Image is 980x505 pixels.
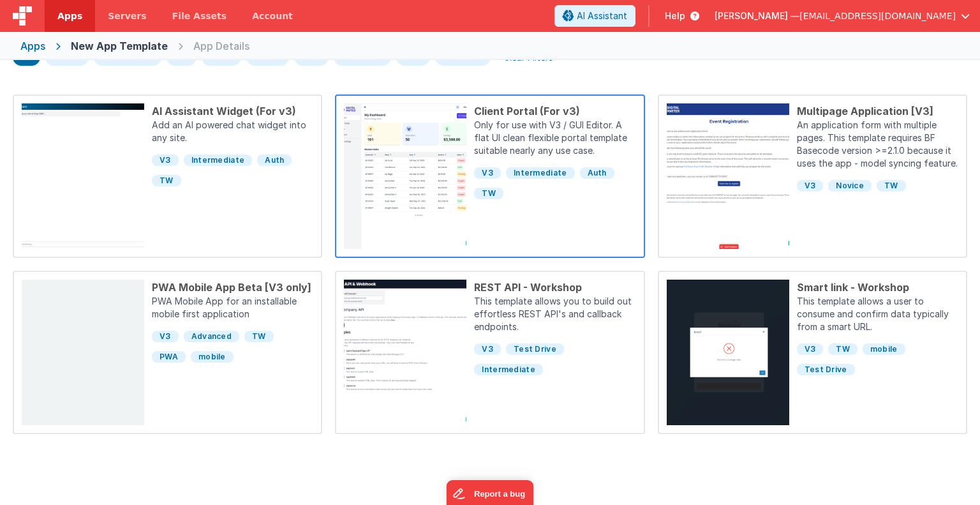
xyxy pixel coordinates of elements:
[506,343,564,355] span: Test Drive
[828,180,872,192] span: Novice
[71,38,168,54] div: New App Template
[257,155,292,166] span: Auth
[152,295,313,323] p: PWA Mobile App for an installable mobile first application
[184,155,253,166] span: Intermediate
[797,343,824,355] span: V3
[184,331,239,342] span: Advanced
[152,280,313,295] div: PWA Mobile App Beta [V3 only]
[715,10,799,22] span: [PERSON_NAME] —
[797,119,958,172] p: An application form with multiple pages. This template requires BF Basecode version >=2.1.0 becau...
[863,343,905,355] span: mobile
[797,295,958,336] p: This template allows a user to consume and confirm data typically from a smart URL.
[474,103,635,119] div: Client Portal (For v3)
[797,364,855,375] span: Test Drive
[474,343,501,355] span: V3
[797,180,824,192] span: V3
[152,119,313,147] p: Add an AI powered chat widget into any site.
[244,331,274,342] span: TW
[172,10,227,22] span: File Assets
[877,180,906,192] span: TW
[580,167,614,179] span: Auth
[152,175,181,186] span: TW
[797,103,958,119] div: Multipage Application [V3]
[20,38,45,54] div: Apps
[152,331,179,342] span: V3
[506,167,575,179] span: Intermediate
[577,10,627,22] span: AI Assistant
[474,364,543,375] span: Intermediate
[108,10,146,22] span: Servers
[152,103,313,119] div: AI Assistant Widget (For v3)
[474,280,635,295] div: REST API - Workshop
[191,351,234,363] span: mobile
[799,10,956,22] span: [EMAIL_ADDRESS][DOMAIN_NAME]
[152,351,186,363] span: PWA
[554,5,635,27] button: AI Assistant
[474,167,501,179] span: V3
[474,188,503,199] span: TW
[193,38,249,54] div: App Details
[474,119,635,160] p: Only for use with V3 / GUI Editor. A flat UI clean flexible portal template suitable nearly any u...
[828,343,857,355] span: TW
[152,155,179,166] span: V3
[57,10,82,22] span: Apps
[715,10,970,22] button: [PERSON_NAME] — [EMAIL_ADDRESS][DOMAIN_NAME]
[474,295,635,336] p: This template allows you to build out effortless REST API's and callback endpoints.
[797,280,958,295] div: Smart link - Workshop
[665,10,685,22] span: Help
